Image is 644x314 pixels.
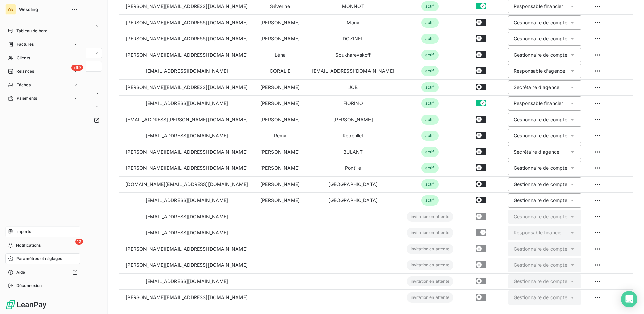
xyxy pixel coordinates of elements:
div: WE [5,4,16,15]
td: [PERSON_NAME] [255,192,305,209]
span: invitation en attente [407,292,453,303]
span: actif [421,179,439,189]
span: Notifications [16,242,41,248]
div: Gestionnaire de compte [514,294,567,301]
span: Paramètres et réglages [16,256,62,262]
span: Tâches [17,82,31,88]
span: invitation en attente [407,244,453,254]
td: [DOMAIN_NAME][EMAIL_ADDRESS][DOMAIN_NAME] [119,176,255,192]
div: Gestionnaire de compte [514,35,567,42]
span: actif [421,18,439,28]
a: Aide [5,267,80,278]
div: Responsable financier [514,3,563,10]
div: Gestionnaire de compte [514,116,567,123]
td: [PERSON_NAME] [255,31,305,47]
span: actif [421,195,439,206]
td: CORALIE [255,63,305,79]
td: [PERSON_NAME] [255,95,305,112]
td: [EMAIL_ADDRESS][DOMAIN_NAME] [119,63,255,79]
div: Open Intercom Messenger [621,291,637,307]
td: Reboullet [305,128,400,144]
td: [PERSON_NAME][EMAIL_ADDRESS][DOMAIN_NAME] [119,289,255,306]
td: [EMAIL_ADDRESS][DOMAIN_NAME] [119,128,255,144]
span: actif [421,34,439,44]
div: Secrétaire d'agence [514,84,559,91]
div: Gestionnaire de compte [514,19,567,26]
td: [PERSON_NAME][EMAIL_ADDRESS][DOMAIN_NAME] [119,160,255,176]
div: Responsable financier [514,100,563,107]
span: invitation en attente [407,228,453,238]
td: FIORINO [305,95,400,112]
td: [PERSON_NAME] [255,144,305,160]
td: [EMAIL_ADDRESS][DOMAIN_NAME] [119,95,255,112]
td: Soukharevskoff [305,47,400,63]
td: JOB [305,79,400,95]
td: [EMAIL_ADDRESS][DOMAIN_NAME] [305,63,400,79]
span: Paiements [17,95,37,101]
td: DOZINEL [305,31,400,47]
div: Gestionnaire de compte [514,52,567,58]
span: Relances [16,68,34,74]
span: Wessling [19,7,67,12]
div: Gestionnaire de compte [514,213,567,220]
span: 12 [75,239,83,245]
td: Pontille [305,160,400,176]
div: Gestionnaire de compte [514,165,567,171]
div: Gestionnaire de compte [514,181,567,188]
span: invitation en attente [407,212,453,222]
span: actif [421,1,439,11]
span: actif [421,98,439,108]
td: Mouy [305,14,400,31]
span: Aide [16,269,25,275]
div: Gestionnaire de compte [514,262,567,269]
td: [PERSON_NAME] [255,14,305,31]
td: Remy [255,128,305,144]
span: invitation en attente [407,260,453,270]
div: Gestionnaire de compte [514,246,567,252]
div: Gestionnaire de compte [514,278,567,285]
span: actif [421,131,439,141]
div: Responsable d'agence [514,68,565,74]
td: [PERSON_NAME] [255,79,305,95]
span: actif [421,163,439,173]
div: Gestionnaire de compte [514,197,567,204]
td: [EMAIL_ADDRESS][PERSON_NAME][DOMAIN_NAME] [119,112,255,128]
td: [PERSON_NAME] [255,112,305,128]
td: [GEOGRAPHIC_DATA] [305,176,400,192]
div: Responsable financier [514,229,563,236]
td: [PERSON_NAME][EMAIL_ADDRESS][DOMAIN_NAME] [119,31,255,47]
td: [PERSON_NAME][EMAIL_ADDRESS][DOMAIN_NAME] [119,257,255,273]
td: [PERSON_NAME] [255,176,305,192]
div: Gestionnaire de compte [514,132,567,139]
span: invitation en attente [407,276,453,286]
span: Déconnexion [16,283,42,289]
span: Factures [17,41,34,48]
span: +99 [71,65,83,71]
td: BULANT [305,144,400,160]
td: [EMAIL_ADDRESS][DOMAIN_NAME] [119,225,255,241]
td: [PERSON_NAME] [305,112,400,128]
td: [EMAIL_ADDRESS][DOMAIN_NAME] [119,273,255,289]
span: actif [421,50,439,60]
td: [PERSON_NAME][EMAIL_ADDRESS][DOMAIN_NAME] [119,79,255,95]
span: Tableau de bord [16,28,47,34]
span: actif [421,82,439,92]
td: [PERSON_NAME][EMAIL_ADDRESS][DOMAIN_NAME] [119,47,255,63]
span: Imports [16,229,31,235]
td: [PERSON_NAME][EMAIL_ADDRESS][DOMAIN_NAME] [119,241,255,257]
td: [PERSON_NAME][EMAIL_ADDRESS][DOMAIN_NAME] [119,144,255,160]
img: Logo LeanPay [5,299,47,310]
td: [PERSON_NAME][EMAIL_ADDRESS][DOMAIN_NAME] [119,14,255,31]
td: [PERSON_NAME] [255,160,305,176]
td: [EMAIL_ADDRESS][DOMAIN_NAME] [119,192,255,209]
span: Clients [17,55,30,61]
td: [GEOGRAPHIC_DATA] [305,192,400,209]
td: Léna [255,47,305,63]
span: actif [421,147,439,157]
div: Secrétaire d'agence [514,149,559,155]
span: actif [421,66,439,76]
span: actif [421,115,439,125]
td: [EMAIL_ADDRESS][DOMAIN_NAME] [119,209,255,225]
